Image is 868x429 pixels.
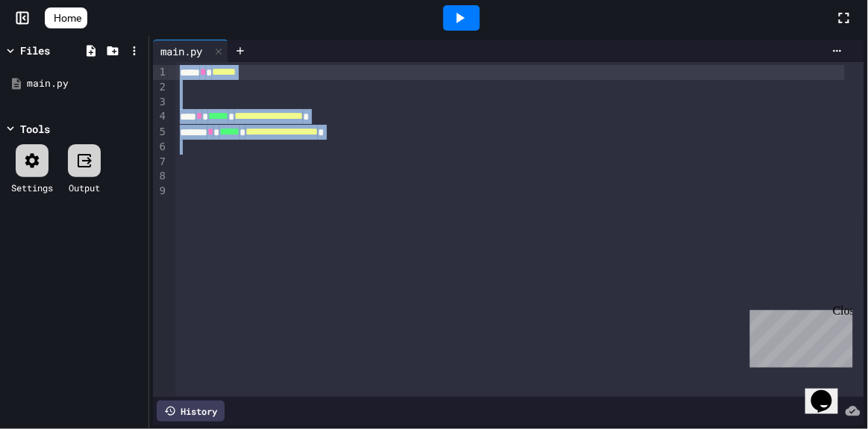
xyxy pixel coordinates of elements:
[20,43,50,58] div: Files
[744,304,853,368] iframe: chat widget
[805,369,853,414] iframe: chat widget
[6,6,103,95] div: Chat with us now!Close
[153,40,228,62] div: main.py
[45,7,87,28] a: Home
[153,155,168,170] div: 7
[153,169,168,184] div: 8
[153,80,168,95] div: 2
[153,140,168,155] div: 6
[157,401,225,422] div: History
[153,125,168,140] div: 5
[153,43,210,59] div: main.py
[153,184,168,199] div: 9
[153,95,168,110] div: 3
[11,181,53,194] div: Settings
[69,181,100,194] div: Output
[153,65,168,80] div: 1
[20,121,50,137] div: Tools
[153,109,168,124] div: 4
[27,76,143,91] div: main.py
[54,10,81,25] span: Home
